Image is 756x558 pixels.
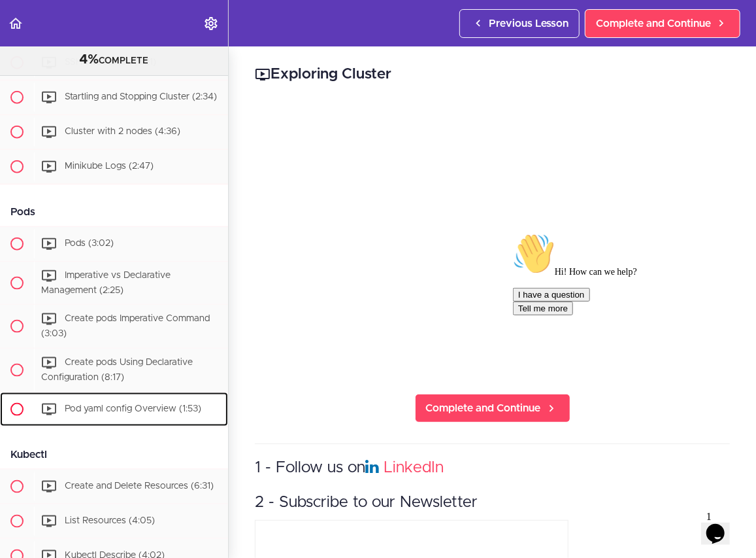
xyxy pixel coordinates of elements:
h3: 1 - Follow us on [255,457,730,479]
span: Complete and Continue [426,400,541,416]
span: Pods (3:02) [65,239,114,248]
h3: 2 - Subscribe to our Newsletter [255,492,730,514]
div: COMPLETE [16,52,212,69]
span: Create and Delete Resources (6:31) [65,481,214,491]
iframe: chat widget [508,228,743,499]
span: Complete and Continue [596,16,711,31]
button: Tell me more [5,74,65,88]
a: Complete and Continue [415,394,570,423]
iframe: Video Player [255,105,730,373]
iframe: chat widget [701,506,743,545]
a: LinkedIn [384,460,444,476]
a: Complete and Continue [585,9,740,38]
svg: Back to course curriculum [8,16,24,31]
a: Previous Lesson [459,9,580,38]
span: Create pods Using Declarative Configuration (8:17) [41,358,193,382]
span: Minikube Logs (2:47) [65,162,154,171]
span: Create pods Imperative Command (3:03) [41,315,210,339]
span: 4% [80,53,99,66]
img: :wave: [5,5,47,47]
button: I have a question [5,60,82,74]
span: Previous Lesson [489,16,568,31]
span: List Resources (4:05) [65,516,155,525]
span: Cluster with 2 nodes (4:36) [65,127,180,136]
span: Startling and Stopping Cluster (2:34) [65,92,217,101]
span: Pod yaml config Overview (1:53) [65,404,201,413]
svg: Settings Menu [203,16,219,31]
h2: Exploring Cluster [255,63,730,86]
div: 👋Hi! How can we help?I have a questionTell me more [5,5,240,88]
span: Hi! How can we help? [5,39,129,49]
span: Imperative vs Declarative Management (2:25) [41,271,171,295]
